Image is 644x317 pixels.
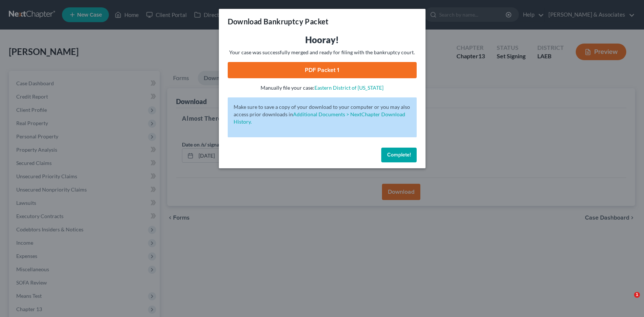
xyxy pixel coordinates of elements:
[381,148,417,162] button: Complete!
[228,49,417,56] p: Your case was successfully merged and ready for filing with the bankruptcy court.
[387,152,411,158] span: Complete!
[234,111,405,125] a: Additional Documents > NextChapter Download History.
[228,34,417,46] h3: Hooray!
[228,84,417,92] p: Manually file your case:
[619,292,637,310] iframe: Intercom live chat
[228,16,329,27] h3: Download Bankruptcy Packet
[228,62,417,78] a: PDF Packet 1
[314,85,383,91] a: Eastern District of [US_STATE]
[234,103,411,125] p: Make sure to save a copy of your download to your computer or you may also access prior downloads in
[634,292,640,298] span: 1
